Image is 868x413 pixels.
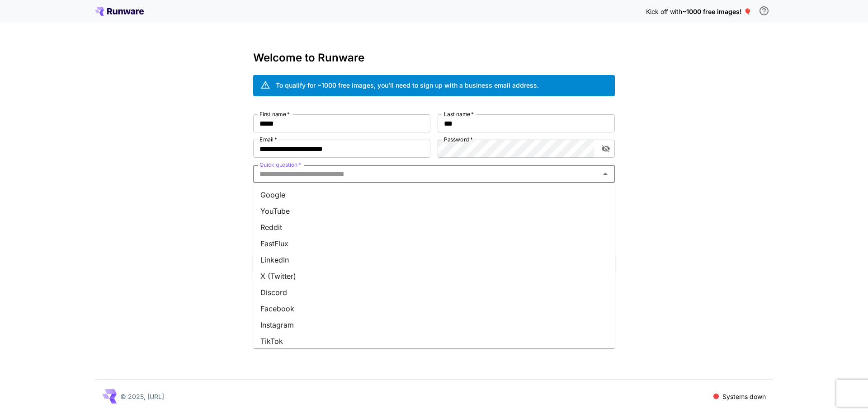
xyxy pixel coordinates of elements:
[444,110,474,118] label: Last name
[120,392,164,401] p: © 2025, [URL]
[259,136,277,143] label: Email
[259,161,301,169] label: Quick question
[755,2,773,20] button: In order to qualify for free credit, you need to sign up with a business email address and click ...
[646,8,682,15] span: Kick off with
[253,219,615,235] li: Reddit
[253,284,615,300] li: Discord
[253,317,615,333] li: Instagram
[722,392,766,401] p: Systems down
[276,80,539,90] div: To qualify for ~1000 free images, you’ll need to sign up with a business email address.
[599,168,612,180] button: Close
[253,333,615,349] li: TikTok
[253,203,615,219] li: YouTube
[444,136,473,143] label: Password
[253,300,615,317] li: Facebook
[253,252,615,268] li: LinkedIn
[259,110,290,118] label: First name
[682,8,751,15] span: ~1000 free images! 🎈
[253,187,615,203] li: Google
[253,235,615,252] li: FastFlux
[598,141,614,157] button: toggle password visibility
[253,268,615,284] li: X (Twitter)
[253,52,615,64] h3: Welcome to Runware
